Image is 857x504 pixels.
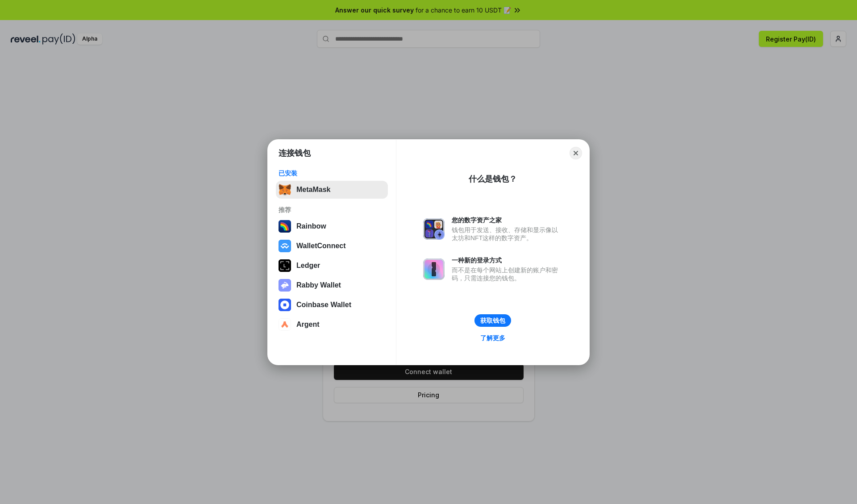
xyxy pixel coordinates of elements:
[570,147,582,159] button: Close
[279,206,385,214] div: 推荐
[452,266,562,282] div: 而不是在每个网站上创建新的账户和密码，只需连接您的钱包。
[296,186,330,194] div: MetaMask
[279,148,311,158] h1: 连接钱包
[452,216,562,224] div: 您的数字资产之家
[279,169,385,177] div: 已安装
[469,174,517,184] div: 什么是钱包？
[279,318,291,331] img: svg+xml,%3Csvg%20width%3D%2228%22%20height%3D%2228%22%20viewBox%3D%220%200%2028%2028%22%20fill%3D...
[276,237,388,255] button: WalletConnect
[279,259,291,272] img: svg+xml,%3Csvg%20xmlns%3D%22http%3A%2F%2Fwww.w3.org%2F2000%2Fsvg%22%20width%3D%2228%22%20height%3...
[279,183,291,196] img: svg+xml,%3Csvg%20fill%3D%22none%22%20height%3D%2233%22%20viewBox%3D%220%200%2035%2033%22%20width%...
[452,226,562,242] div: 钱包用于发送、接收、存储和显示像以太坊和NFT这样的数字资产。
[296,242,346,250] div: WalletConnect
[423,258,445,280] img: svg+xml,%3Csvg%20xmlns%3D%22http%3A%2F%2Fwww.w3.org%2F2000%2Fsvg%22%20fill%3D%22none%22%20viewBox...
[480,334,505,342] div: 了解更多
[279,299,291,311] img: svg+xml,%3Csvg%20width%3D%2228%22%20height%3D%2228%22%20viewBox%3D%220%200%2028%2028%22%20fill%3D...
[296,321,320,329] div: Argent
[276,296,388,314] button: Coinbase Wallet
[296,262,320,270] div: Ledger
[276,181,388,199] button: MetaMask
[276,217,388,235] button: Rainbow
[475,332,511,344] a: 了解更多
[480,317,505,325] div: 获取钱包
[279,240,291,252] img: svg+xml,%3Csvg%20width%3D%2228%22%20height%3D%2228%22%20viewBox%3D%220%200%2028%2028%22%20fill%3D...
[279,279,291,292] img: svg+xml,%3Csvg%20xmlns%3D%22http%3A%2F%2Fwww.w3.org%2F2000%2Fsvg%22%20fill%3D%22none%22%20viewBox...
[296,301,351,309] div: Coinbase Wallet
[279,220,291,233] img: svg+xml,%3Csvg%20width%3D%22120%22%20height%3D%22120%22%20viewBox%3D%220%200%20120%20120%22%20fil...
[474,314,511,327] button: 获取钱包
[276,316,388,333] button: Argent
[423,218,445,240] img: svg+xml,%3Csvg%20xmlns%3D%22http%3A%2F%2Fwww.w3.org%2F2000%2Fsvg%22%20fill%3D%22none%22%20viewBox...
[276,257,388,275] button: Ledger
[276,276,388,294] button: Rabby Wallet
[296,222,326,230] div: Rainbow
[452,256,562,264] div: 一种新的登录方式
[296,281,341,289] div: Rabby Wallet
